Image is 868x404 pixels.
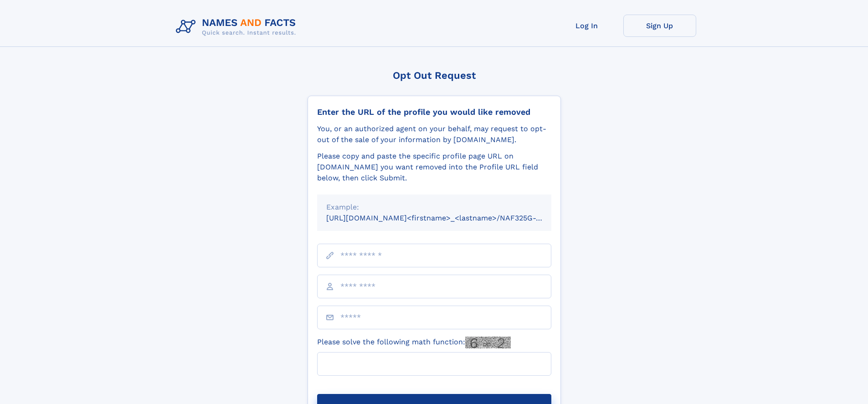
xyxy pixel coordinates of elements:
[317,337,511,348] label: Please solve the following math function:
[317,151,551,184] div: Please copy and paste the specific profile page URL on [DOMAIN_NAME] you want removed into the Pr...
[317,123,551,145] div: You, or an authorized agent on your behalf, may request to opt-out of the sale of your informatio...
[326,202,542,213] div: Example:
[623,15,696,37] a: Sign Up
[326,214,569,222] small: [URL][DOMAIN_NAME]<firstname>_<lastname>/NAF325G-xxxxxxxx
[172,15,303,39] img: Logo Names and Facts
[550,15,623,37] a: Log In
[308,70,561,81] div: Opt Out Request
[317,107,551,117] div: Enter the URL of the profile you would like removed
